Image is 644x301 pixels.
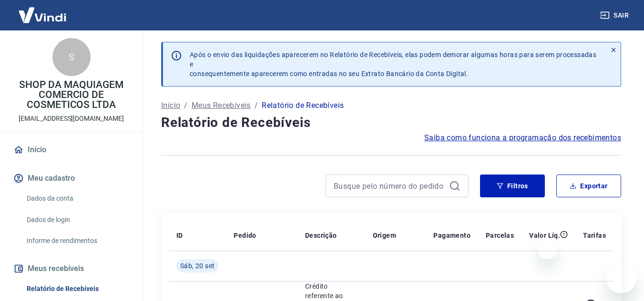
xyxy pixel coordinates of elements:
a: Saiba como funciona a programação dos recebimentos [424,132,621,144]
img: Vindi [11,0,73,29]
p: Parcelas [486,231,514,240]
p: / [184,100,187,111]
p: Após o envio das liquidações aparecerem no Relatório de Recebíveis, elas podem demorar algumas ho... [190,50,599,78]
a: Dados da conta [23,189,131,208]
a: Meus Recebíveis [192,100,251,111]
button: Filtros [480,175,545,197]
input: Busque pelo número do pedido [334,179,445,193]
iframe: Fechar mensagem [538,240,557,259]
p: Pagamento [433,231,470,240]
p: Tarifas [583,231,606,240]
span: Sáb, 20 set [180,261,215,271]
p: Descrição [305,231,337,240]
p: [EMAIL_ADDRESS][DOMAIN_NAME] [19,114,124,124]
button: Meus recebíveis [11,258,131,279]
div: S [52,38,91,76]
a: Informe de rendimentos [23,231,131,251]
button: Meu cadastro [11,168,131,189]
a: Início [161,100,180,111]
p: Pedido [234,231,256,240]
button: Sair [598,7,633,24]
p: SHOP DA MAQUIAGEM COMERCIO DE COSMETICOS LTDA [8,80,135,110]
button: Exportar [556,175,621,197]
a: Dados de login [23,210,131,230]
a: Início [11,139,131,160]
h4: Relatório de Recebíveis [161,113,621,132]
p: / [255,100,258,111]
p: Relatório de Recebíveis [262,100,344,111]
p: Valor Líq. [529,231,560,240]
p: ID [176,231,183,240]
a: Relatório de Recebíveis [23,279,131,299]
iframe: Botão para abrir a janela de mensagens [606,263,636,293]
p: Origem [373,231,396,240]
